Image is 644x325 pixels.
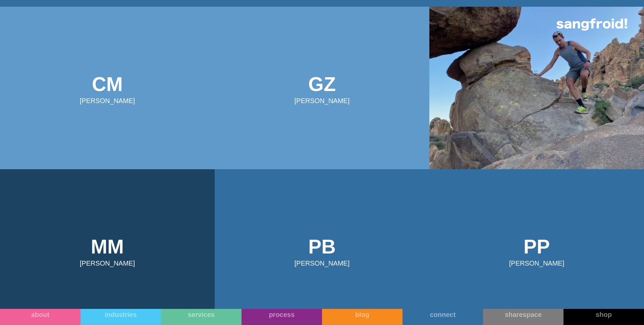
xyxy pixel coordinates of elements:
[91,234,124,260] div: MM
[483,309,563,325] a: sharespace
[261,127,280,131] a: privacy policy
[80,260,135,267] div: [PERSON_NAME]
[241,309,322,325] a: process
[80,97,135,104] div: [PERSON_NAME]
[322,311,402,319] div: blog
[402,309,483,325] a: connect
[429,7,644,169] a: JP[PERSON_NAME]
[563,311,644,319] div: shop
[161,311,241,319] div: services
[402,311,483,319] div: connect
[215,7,429,169] a: GZ[PERSON_NAME]
[308,72,336,97] div: GZ
[294,97,350,104] div: [PERSON_NAME]
[80,311,161,319] div: industries
[241,311,322,319] div: process
[483,311,563,319] div: sharespace
[563,309,644,325] a: shop
[161,309,241,325] a: services
[80,309,161,325] a: industries
[92,72,123,97] div: CM
[556,18,627,31] img: logo
[322,309,402,325] a: blog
